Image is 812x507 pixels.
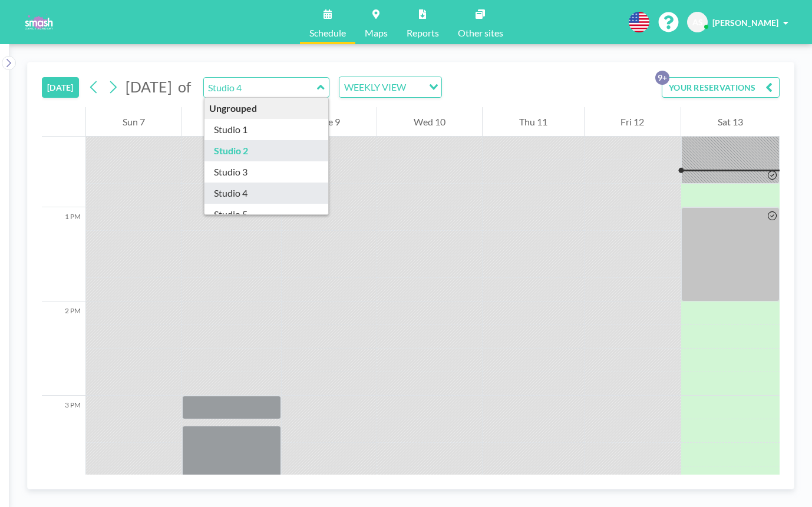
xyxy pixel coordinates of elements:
input: Studio 2 [204,78,317,97]
div: Mon 8 [182,107,282,137]
div: Studio 4 [204,183,329,204]
span: Reports [407,28,439,38]
div: Search for option [339,77,441,97]
div: 2 PM [42,301,85,396]
div: 3 PM [42,396,85,490]
p: 9+ [655,71,669,85]
span: Other sites [458,28,503,38]
div: Tue 9 [282,107,377,137]
div: 12 PM [42,113,85,207]
button: YOUR RESERVATIONS9+ [662,77,780,98]
div: 1 PM [42,207,85,301]
div: Sun 7 [86,107,181,137]
input: Search for option [410,79,422,95]
div: Ungrouped [204,98,329,119]
div: Sat 13 [681,107,780,137]
span: of [178,78,191,96]
div: Wed 10 [377,107,482,137]
span: [PERSON_NAME] [712,18,778,28]
img: organization-logo [19,11,58,34]
div: Studio 1 [204,119,329,140]
span: [DATE] [126,78,172,95]
div: Thu 11 [483,107,584,137]
div: Studio 2 [204,140,329,161]
button: [DATE] [42,77,79,98]
div: Fri 12 [585,107,681,137]
span: Maps [365,28,388,38]
div: Studio 5 [204,204,329,225]
div: Studio 3 [204,161,329,183]
span: WEEKLY VIEW [342,79,408,95]
span: AS [692,17,703,28]
span: Schedule [309,28,346,38]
